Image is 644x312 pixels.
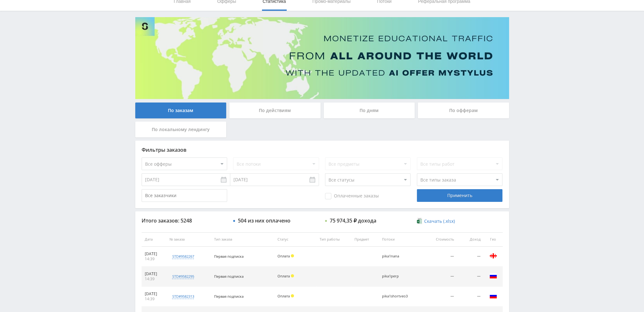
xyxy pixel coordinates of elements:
[382,294,411,298] div: pika1shortveo3
[425,247,457,267] td: —
[351,232,379,247] th: Предмет
[382,274,411,278] div: pika1perp
[489,292,497,300] img: rus.png
[324,103,415,118] div: По дням
[418,103,509,118] div: По офферам
[489,252,497,260] img: geo.png
[229,103,321,118] div: По действиям
[457,247,483,267] td: —
[172,274,194,279] div: std#9582295
[166,232,211,247] th: № заказа
[425,232,457,247] th: Стоимость
[457,267,483,287] td: —
[145,296,163,302] div: 14:39
[142,147,503,153] div: Фильтры заказов
[424,219,455,224] span: Скачать (.xlsx)
[457,232,483,247] th: Доход
[291,254,294,257] span: Холд
[172,254,194,259] div: std#9582267
[417,218,455,224] a: Скачать (.xlsx)
[145,276,163,282] div: 14:39
[135,122,226,137] div: По локальному лендингу
[417,218,422,224] img: xlsx
[142,189,227,202] input: Все заказчики
[145,271,163,276] div: [DATE]
[291,274,294,277] span: Холд
[238,218,290,223] div: 504 из них оплачено
[145,291,163,296] div: [DATE]
[291,294,294,297] span: Холд
[457,287,483,307] td: —
[425,267,457,287] td: —
[214,254,244,259] span: Первая подписка
[274,232,316,247] th: Статус
[142,232,166,247] th: Дата
[277,254,290,258] span: Оплата
[316,232,351,247] th: Тип работы
[214,294,244,299] span: Первая подписка
[277,274,290,278] span: Оплата
[135,103,226,118] div: По заказам
[142,218,227,223] div: Итого заказов: 5248
[211,232,274,247] th: Тип заказа
[379,232,425,247] th: Потоки
[382,254,411,258] div: pika1nana
[417,189,502,202] div: Применить
[277,294,290,298] span: Оплата
[330,218,376,223] div: 75 974,35 ₽ дохода
[145,251,163,256] div: [DATE]
[325,193,379,199] span: Оплаченные заказы
[484,232,503,247] th: Гео
[172,294,194,299] div: std#9582313
[489,272,497,280] img: rus.png
[145,256,163,262] div: 14:39
[214,274,244,279] span: Первая подписка
[135,17,509,99] img: Banner
[425,287,457,307] td: —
